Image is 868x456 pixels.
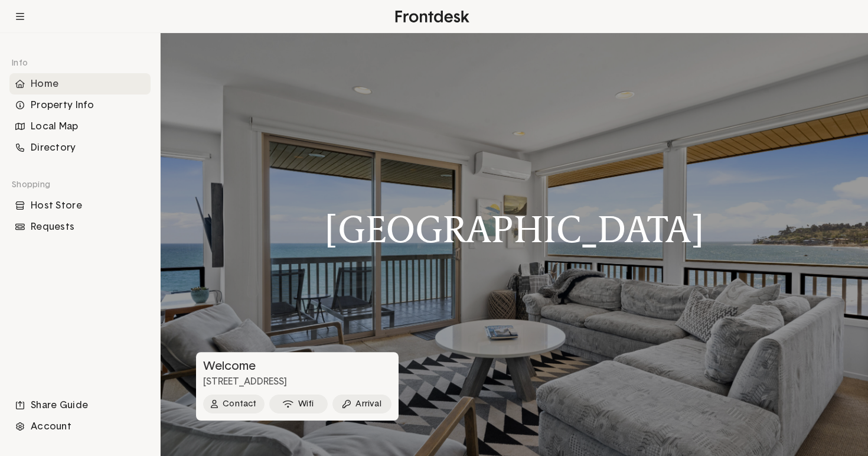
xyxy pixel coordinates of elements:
button: Contact [203,395,265,413]
div: Home [9,73,151,95]
h3: Welcome [196,359,396,373]
p: [STREET_ADDRESS] [196,376,399,388]
li: Navigation item [9,137,151,158]
div: Requests [9,216,151,237]
div: Property Info [9,95,151,116]
li: Navigation item [9,216,151,237]
button: Arrival [332,395,391,413]
div: Host Store [9,195,151,216]
div: Directory [9,137,151,158]
li: Navigation item [9,395,151,416]
li: Navigation item [9,95,151,116]
div: Share Guide [9,395,151,416]
li: Navigation item [9,116,151,137]
div: Account [9,416,151,437]
li: Navigation item [9,416,151,437]
h1: [GEOGRAPHIC_DATA] [325,209,704,250]
button: Wifi [269,395,328,413]
li: Navigation item [9,73,151,95]
li: Navigation item [9,195,151,216]
div: Local Map [9,116,151,137]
